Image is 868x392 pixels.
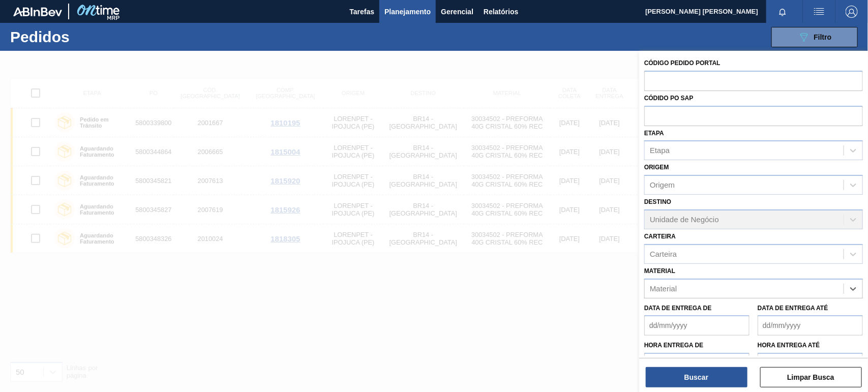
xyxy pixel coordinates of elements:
img: userActions [813,6,825,18]
label: Data de Entrega de [644,305,712,312]
span: Tarefas [349,6,374,18]
label: Data de Entrega até [758,305,828,312]
img: Logout [846,6,858,18]
label: Material [644,267,675,275]
div: Origem [650,181,675,190]
label: Código Pedido Portal [644,59,721,67]
input: dd/mm/yyyy [644,315,750,336]
button: Filtro [771,27,858,47]
span: Planejamento [384,6,431,18]
span: Gerencial [441,6,473,18]
label: Destino [644,198,671,205]
label: Origem [644,164,669,171]
input: dd/mm/yyyy [758,315,863,336]
label: Etapa [644,130,664,137]
label: Códido PO SAP [644,95,694,102]
label: Carteira [644,233,676,240]
img: TNhmsLtSVTkK8tSr43FrP2fwEKptu5GPRR3wAAAABJRU5ErkJggg== [13,7,62,16]
label: Hora entrega até [758,338,863,353]
label: Hora entrega de [644,338,750,353]
div: Etapa [650,146,670,155]
span: Filtro [814,33,832,41]
div: Carteira [650,250,677,258]
div: Material [650,284,677,293]
h1: Pedidos [10,31,159,43]
button: Notificações [766,5,799,19]
span: Relatórios [484,6,518,18]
